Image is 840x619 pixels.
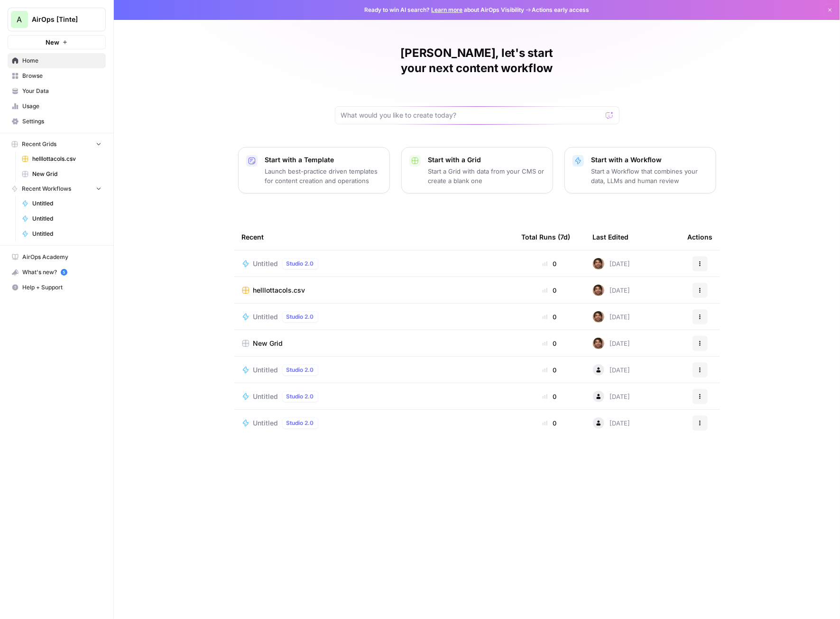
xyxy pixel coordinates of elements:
a: Home [8,53,106,68]
a: UntitledStudio 2.0 [242,391,507,402]
button: New [8,35,106,49]
span: New Grid [32,170,102,178]
div: [DATE] [593,338,630,349]
p: Start with a Workflow [591,155,708,165]
a: AirOps Academy [8,249,106,265]
a: UntitledStudio 2.0 [242,417,507,429]
a: Browse [8,68,106,83]
img: kanbko9755pexdnlqpoqfor68ude [593,258,604,269]
p: Start a Workflow that combines your data, LLMs and human review [591,166,708,185]
a: 5 [61,269,67,276]
a: helllottacols.csv [242,286,507,295]
div: 0 [522,312,578,322]
div: 0 [522,418,578,428]
span: Untitled [32,199,102,208]
span: Studio 2.0 [286,259,314,268]
button: Workspace: AirOps [Tinte] [8,8,106,31]
p: Start with a Template [265,155,382,165]
span: Recent Grids [22,140,56,148]
span: Untitled [253,418,278,428]
img: kanbko9755pexdnlqpoqfor68ude [593,338,604,349]
div: [DATE] [593,258,630,269]
span: Untitled [253,392,278,401]
span: A [17,14,22,25]
span: Studio 2.0 [286,313,314,321]
p: Start a Grid with data from your CMS or create a blank one [428,166,545,185]
div: Last Edited [593,224,629,250]
p: Start with a Grid [428,155,545,165]
a: UntitledStudio 2.0 [242,311,507,323]
div: 0 [522,286,578,295]
span: Browse [22,72,102,80]
span: Home [22,56,102,65]
button: Recent Grids [8,137,106,151]
text: 5 [63,270,65,275]
span: helllottacols.csv [32,155,102,163]
span: Untitled [253,365,278,375]
button: Start with a TemplateLaunch best-practice driven templates for content creation and operations [238,147,390,194]
a: Settings [8,114,106,129]
a: helllottacols.csv [18,151,106,166]
a: Learn more [432,6,463,13]
div: Actions [688,224,713,250]
span: Your Data [22,87,102,95]
span: AirOps [Tinte] [32,15,89,24]
a: UntitledStudio 2.0 [242,364,507,376]
span: Studio 2.0 [286,392,314,401]
button: Start with a GridStart a Grid with data from your CMS or create a blank one [401,147,553,194]
a: New Grid [242,339,507,348]
span: New Grid [253,339,283,348]
p: Launch best-practice driven templates for content creation and operations [265,166,382,185]
span: Studio 2.0 [286,366,314,374]
img: kanbko9755pexdnlqpoqfor68ude [593,311,604,323]
button: Help + Support [8,280,106,295]
div: [DATE] [593,285,630,296]
button: What's new? 5 [8,265,106,280]
span: Settings [22,117,102,126]
div: Recent [242,224,507,250]
span: Untitled [253,259,278,268]
a: UntitledStudio 2.0 [242,258,507,269]
div: 0 [522,339,578,348]
span: Recent Workflows [22,185,71,193]
input: What would you like to create today? [341,111,602,120]
h1: [PERSON_NAME], let's start your next content workflow [335,46,619,76]
div: [DATE] [593,391,630,402]
a: Your Data [8,83,106,99]
span: Actions early access [532,6,590,14]
span: Usage [22,102,102,111]
div: Total Runs (7d) [522,224,571,250]
div: What's new? [8,265,105,279]
div: [DATE] [593,364,630,376]
a: Untitled [18,196,106,211]
span: Untitled [253,312,278,322]
div: 0 [522,259,578,268]
a: Untitled [18,226,106,241]
a: Untitled [18,211,106,226]
span: Help + Support [22,283,102,292]
span: AirOps Academy [22,253,102,261]
button: Start with a WorkflowStart a Workflow that combines your data, LLMs and human review [564,147,716,194]
span: Ready to win AI search? about AirOps Visibility [365,6,525,14]
img: kanbko9755pexdnlqpoqfor68ude [593,285,604,296]
button: Recent Workflows [8,182,106,196]
span: helllottacols.csv [253,286,305,295]
div: [DATE] [593,417,630,429]
a: Usage [8,99,106,114]
span: Untitled [32,214,102,223]
span: Untitled [32,230,102,238]
span: Studio 2.0 [286,419,314,427]
span: New [46,37,59,47]
div: [DATE] [593,311,630,323]
div: 0 [522,365,578,375]
div: 0 [522,392,578,401]
a: New Grid [18,166,106,182]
